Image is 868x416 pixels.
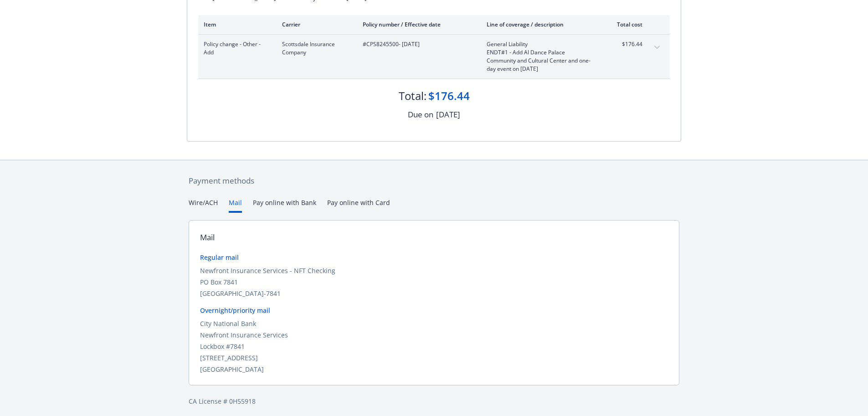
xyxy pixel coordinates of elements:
[204,21,267,28] div: Item
[399,88,426,104] div: Total:
[608,21,642,28] div: Total cost
[487,48,594,73] span: ENDT#1 - Add AI Dance Palace Community and Cultural Center and one-day event on [DATE]
[200,364,668,374] div: [GEOGRAPHIC_DATA]
[650,40,664,55] button: expand content
[282,40,348,57] span: Scottsdale Insurance Company
[608,40,642,48] span: $176.44
[487,40,594,48] span: General Liability
[200,319,668,328] div: City National Bank
[436,109,460,121] div: [DATE]
[363,40,472,48] span: #CPS8245500 - [DATE]
[204,40,267,57] span: Policy change - Other - Add
[200,342,668,351] div: Lockbox #7841
[363,21,472,28] div: Policy number / Effective date
[282,21,348,28] div: Carrier
[428,88,470,104] div: $176.44
[327,198,390,213] button: Pay online with Card
[200,289,668,298] div: [GEOGRAPHIC_DATA]-7841
[198,35,670,79] div: Policy change - Other - AddScottsdale Insurance Company#CPS8245500- [DATE]General LiabilityENDT#1...
[200,277,668,287] div: PO Box 7841
[200,266,668,275] div: Newfront Insurance Services - NFT Checking
[200,330,668,340] div: Newfront Insurance Services
[253,198,316,213] button: Pay online with Bank
[487,21,594,28] div: Line of coverage / description
[408,109,433,121] div: Due on
[200,232,215,243] div: Mail
[200,253,668,262] div: Regular mail
[229,198,242,213] button: Mail
[189,198,218,213] button: Wire/ACH
[200,305,668,315] div: Overnight/priority mail
[189,175,679,187] div: Payment methods
[487,40,594,73] span: General LiabilityENDT#1 - Add AI Dance Palace Community and Cultural Center and one-day event on ...
[189,396,679,406] div: CA License # 0H55918
[200,353,668,363] div: [STREET_ADDRESS]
